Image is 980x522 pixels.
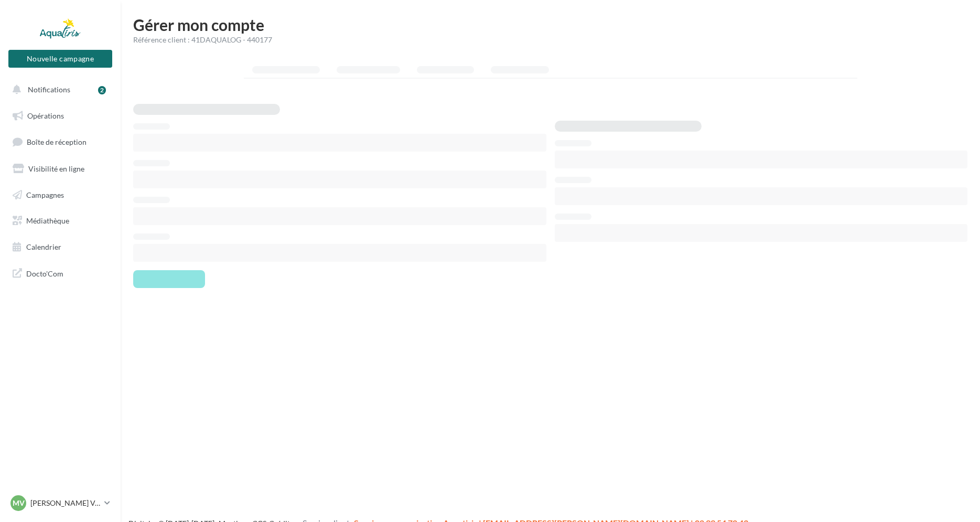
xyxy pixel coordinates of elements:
[26,267,63,280] span: Docto'Com
[6,105,114,127] a: Opérations
[6,79,110,101] button: Notifications 2
[13,498,25,508] span: MV
[6,236,114,258] a: Calendrier
[30,498,100,508] p: [PERSON_NAME] VAN DER [PERSON_NAME]
[98,86,106,94] div: 2
[6,158,114,180] a: Visibilité en ligne
[6,210,114,232] a: Médiathèque
[133,17,967,33] h1: Gérer mon compte
[26,216,69,225] span: Médiathèque
[133,35,967,45] div: Référence client : 41DAQUALOG - 440177
[8,50,112,68] button: Nouvelle campagne
[26,242,61,251] span: Calendrier
[6,131,114,153] a: Boîte de réception
[27,111,64,120] span: Opérations
[8,493,112,513] a: MV [PERSON_NAME] VAN DER [PERSON_NAME]
[6,262,114,284] a: Docto'Com
[28,164,84,173] span: Visibilité en ligne
[27,137,87,146] span: Boîte de réception
[6,184,114,206] a: Campagnes
[28,85,70,94] span: Notifications
[26,190,64,199] span: Campagnes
